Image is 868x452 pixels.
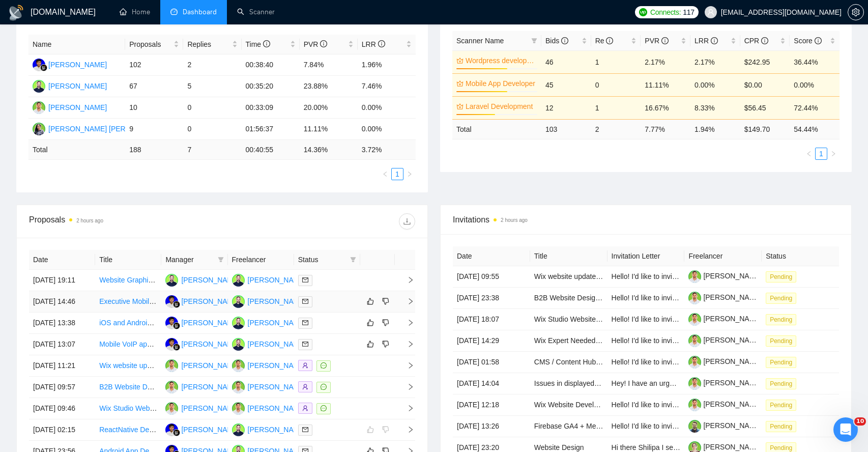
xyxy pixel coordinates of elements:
[29,250,95,270] th: Date
[125,35,183,54] th: Proposals
[246,40,270,48] span: Time
[181,274,240,286] div: [PERSON_NAME]
[790,73,840,96] td: 0.00%
[248,381,306,392] div: [PERSON_NAME]
[688,420,701,433] img: c1LQ6B8zDGW7xg2bvn9lgjuZe4UDS3AxCvFgz9AcK8oJye1vG0zphHL3C_VQ-3SZvD
[364,338,377,350] button: like
[683,7,694,18] span: 117
[545,37,568,45] span: Bids
[298,254,346,265] span: Status
[695,37,718,45] span: LRR
[165,340,240,348] a: FR[PERSON_NAME]
[403,168,416,180] button: right
[688,293,762,301] a: [PERSON_NAME]
[183,97,241,119] td: 0
[766,336,800,345] a: Pending
[367,340,374,348] span: like
[380,295,392,307] button: dislike
[453,266,530,288] td: [DATE] 09:55
[29,313,95,334] td: [DATE] 13:38
[534,358,809,366] a: CMS / Content Hub Evaluation, Recommendation, and Implementation for Text Content
[530,288,607,309] td: B2B Website Designer for Capital Markets / Advisory Firm
[534,294,716,302] a: B2B Website Designer for Capital Markets / Advisory Firm
[452,119,541,139] td: Total
[456,37,504,45] span: Scanner Name
[529,33,539,48] span: filter
[766,421,796,432] span: Pending
[827,148,840,160] button: right
[399,217,415,225] span: download
[661,37,669,44] span: info-circle
[766,335,796,347] span: Pending
[688,377,701,390] img: c11MmyI0v6VsjSYsGP-nw9FYZ4ZoiAR90j_ZiNxLIvgFnFh43DpR6ZwTX-v-l8YEe9
[218,257,224,263] span: filter
[302,298,308,304] span: mail
[242,119,300,140] td: 01:56:37
[766,378,796,389] span: Pending
[350,257,356,263] span: filter
[248,274,306,286] div: [PERSON_NAME]
[382,340,389,348] span: dislike
[541,50,591,73] td: 46
[364,317,377,329] button: like
[466,101,535,112] a: Laravel Development
[99,297,307,305] a: Executive Mobile App Revamp for Boutique Consultancy Services
[740,73,790,96] td: $0.00
[232,297,306,305] a: SK[PERSON_NAME]
[382,319,389,327] span: dislike
[688,379,762,387] a: [PERSON_NAME]
[304,40,328,48] span: PVR
[181,381,240,392] div: [PERSON_NAME]
[358,76,416,97] td: 7.46%
[300,76,358,97] td: 23.88%
[232,275,306,284] a: SK[PERSON_NAME]
[165,423,178,436] img: FR
[232,404,306,412] a: AC[PERSON_NAME]
[358,140,416,160] td: 3.72 %
[380,338,392,350] button: dislike
[848,8,863,16] span: setting
[232,425,306,433] a: SK[PERSON_NAME]
[165,402,178,415] img: AC
[248,360,306,371] div: [PERSON_NAME]
[530,309,607,330] td: Wix Studio Website Build with AI Imagery (finalised quote to be received by tomorrow)
[99,340,429,348] a: Mobile VoIP application Developer Needed – Fix Wake-Up & Incoming Call Pop-Up Issues (Android/iOS)
[165,318,240,326] a: FR[PERSON_NAME]
[711,37,718,44] span: info-circle
[740,96,790,119] td: $56.45
[183,76,241,97] td: 5
[173,301,180,308] img: gigradar-bm.png
[641,96,690,119] td: 16.67%
[165,275,240,284] a: SK[PERSON_NAME]
[591,119,641,139] td: 2
[534,336,736,345] a: Wix Expert Needed for One Page Website for Marketing Agency
[362,40,385,48] span: LRR
[688,336,762,344] a: [PERSON_NAME]
[766,315,800,323] a: Pending
[302,277,308,283] span: mail
[187,39,229,50] span: Replies
[263,40,270,47] span: info-circle
[744,37,768,45] span: CPR
[380,317,392,329] button: dislike
[33,59,45,71] img: FR
[766,271,796,282] span: Pending
[232,382,306,390] a: AC[PERSON_NAME]
[33,80,45,93] img: SK
[688,357,762,365] a: [PERSON_NAME]
[99,319,276,327] a: iOS and Android Mobile Sports Game App Development
[165,425,240,433] a: FR[PERSON_NAME]
[761,37,768,44] span: info-circle
[407,171,413,177] span: right
[33,103,107,111] a: AC[PERSON_NAME]
[321,405,327,411] span: message
[641,119,690,139] td: 7.77 %
[95,250,161,270] th: Title
[300,97,358,119] td: 20.00%
[320,40,327,47] span: info-circle
[453,288,530,309] td: [DATE] 23:38
[300,140,358,160] td: 14.36 %
[688,399,701,411] img: c11MmyI0v6VsjSYsGP-nw9FYZ4ZoiAR90j_ZiNxLIvgFnFh43DpR6ZwTX-v-l8YEe9
[815,148,827,160] li: 1
[688,400,762,408] a: [PERSON_NAME]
